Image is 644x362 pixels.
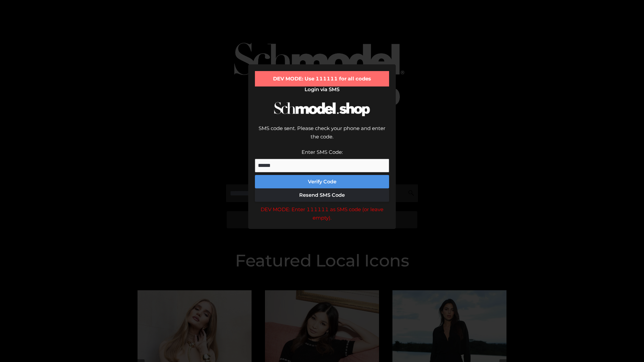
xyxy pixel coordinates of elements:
img: Schmodel Logo [272,96,372,122]
button: Resend SMS Code [255,188,389,202]
div: SMS code sent. Please check your phone and enter the code. [255,124,389,148]
div: DEV MODE: Enter 111111 as SMS code (or leave empty). [255,205,389,222]
label: Enter SMS Code: [302,149,343,155]
h2: Login via SMS [255,86,389,93]
div: DEV MODE: Use 111111 for all codes [255,71,389,86]
button: Verify Code [255,175,389,188]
